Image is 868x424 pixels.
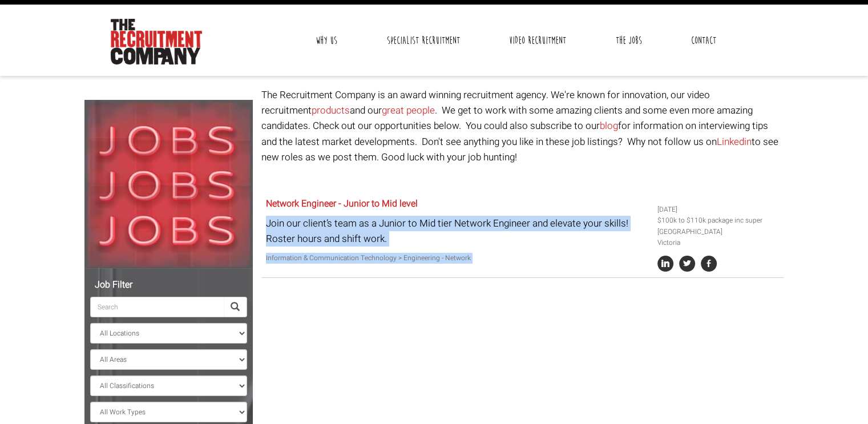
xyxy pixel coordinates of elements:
[84,100,253,268] img: Jobs, Jobs, Jobs
[683,26,725,55] a: Contact
[266,216,649,247] p: Join our client’s team as a Junior to Mid tier Network Engineer and elevate your skills! Roster h...
[500,26,575,55] a: Video Recruitment
[378,26,468,55] a: Specialist Recruitment
[261,87,784,165] p: The Recruitment Company is an award winning recruitment agency. We're known for innovation, our v...
[266,197,418,211] a: Network Engineer - Junior to Mid level
[90,280,247,290] h5: Job Filter
[312,103,350,118] a: products
[657,204,780,215] li: [DATE]
[600,119,618,133] a: blog
[307,26,346,55] a: Why Us
[382,103,435,118] a: great people
[657,215,780,226] li: $100k to $110k package inc super
[111,19,202,64] img: The Recruitment Company
[266,253,649,264] p: Information & Communication Technology > Engineering - Network
[657,227,780,248] li: [GEOGRAPHIC_DATA] Victoria
[717,135,752,149] a: Linkedin
[90,297,224,317] input: Search
[607,26,651,55] a: The Jobs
